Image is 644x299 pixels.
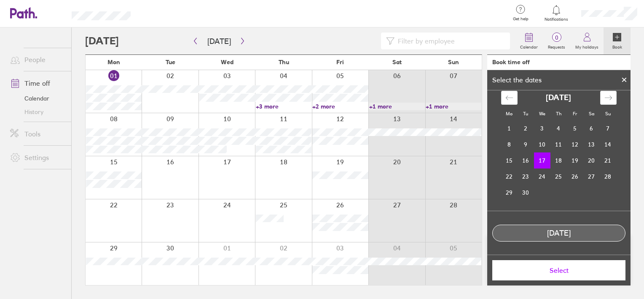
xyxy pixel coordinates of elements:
div: Calendar [492,83,626,211]
span: Thu [279,59,289,65]
small: Su [605,111,611,117]
div: Move forward to switch to the next month. [600,91,617,105]
label: Requests [543,42,570,50]
td: Friday, September 26, 2025 [567,169,583,185]
td: Tuesday, September 30, 2025 [518,185,534,201]
label: My holidays [570,42,604,50]
label: Calendar [515,42,543,50]
a: Calendar [3,92,71,105]
a: Calendar [515,27,543,54]
td: Tuesday, September 2, 2025 [518,120,534,136]
a: My holidays [570,27,604,54]
small: Sa [589,111,594,117]
a: +1 more [426,103,481,110]
small: Th [556,111,561,117]
button: [DATE] [201,34,238,48]
td: Tuesday, September 23, 2025 [518,169,534,185]
a: Notifications [543,4,570,22]
td: Tuesday, September 16, 2025 [518,152,534,169]
strong: [DATE] [546,93,571,102]
a: +1 more [369,103,425,110]
span: Select [498,266,620,274]
span: Wed [221,59,233,65]
td: Friday, September 19, 2025 [567,152,583,169]
td: Saturday, September 27, 2025 [583,169,600,185]
a: Settings [3,149,71,166]
span: Mon [107,59,120,65]
a: People [3,51,71,68]
span: 0 [543,34,570,41]
span: Notifications [543,17,570,22]
a: Book [604,27,631,54]
a: +3 more [256,103,311,110]
td: Wednesday, September 24, 2025 [534,169,550,185]
td: Saturday, September 13, 2025 [583,136,600,152]
a: History [3,105,71,119]
td: Monday, September 1, 2025 [501,120,518,136]
td: Sunday, September 7, 2025 [600,120,616,136]
div: Book time off [492,59,530,65]
div: Select the dates [487,76,547,84]
small: Mo [506,111,513,117]
td: Sunday, September 21, 2025 [600,152,616,169]
td: Thursday, September 18, 2025 [550,152,567,169]
span: Tue [166,59,175,65]
td: Sunday, September 28, 2025 [600,169,616,185]
button: Select [492,260,625,280]
a: Time off [3,75,71,92]
td: Thursday, September 4, 2025 [550,120,567,136]
div: Move backward to switch to the previous month. [501,91,518,105]
td: Saturday, September 20, 2025 [583,152,600,169]
td: Thursday, September 11, 2025 [550,136,567,152]
small: Tu [523,111,528,117]
small: Fr [573,111,577,117]
span: Sat [392,59,402,65]
td: Friday, September 5, 2025 [567,120,583,136]
td: Monday, September 15, 2025 [501,152,518,169]
span: Get help [507,16,534,22]
span: Fri [336,59,344,65]
td: Friday, September 12, 2025 [567,136,583,152]
td: Thursday, September 25, 2025 [550,169,567,185]
td: Monday, September 29, 2025 [501,185,518,201]
label: Book [607,42,627,50]
td: Tuesday, September 9, 2025 [518,136,534,152]
td: Monday, September 8, 2025 [501,136,518,152]
a: +2 more [312,103,368,110]
div: [DATE] [493,229,625,238]
input: Filter by employee [394,33,505,49]
td: Saturday, September 6, 2025 [583,120,600,136]
td: Wednesday, September 3, 2025 [534,120,550,136]
small: We [539,111,545,117]
span: Sun [448,59,459,65]
td: Monday, September 22, 2025 [501,169,518,185]
td: Selected. Wednesday, September 17, 2025 [534,152,550,169]
td: Sunday, September 14, 2025 [600,136,616,152]
a: 0Requests [543,27,570,54]
td: Wednesday, September 10, 2025 [534,136,550,152]
a: Tools [3,125,71,142]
